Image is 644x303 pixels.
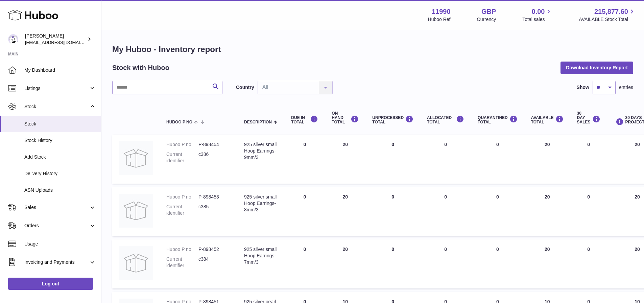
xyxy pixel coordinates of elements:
[577,111,600,125] div: 30 DAY SALES
[198,246,231,253] dd: P-898452
[522,7,552,23] a: 0.00 Total sales
[432,7,451,16] strong: 11990
[579,16,636,23] span: AVAILABLE Stock Total
[427,115,464,124] div: ALLOCATED Total
[619,84,633,91] span: entries
[166,256,198,269] dt: Current identifier
[166,194,198,200] dt: Huboo P no
[325,135,365,184] td: 20
[532,7,545,16] span: 0.00
[284,187,325,236] td: 0
[119,246,153,280] img: product image
[365,135,420,184] td: 0
[24,187,96,193] span: ASN Uploads
[496,142,499,147] span: 0
[198,141,231,148] dd: P-898454
[531,115,564,124] div: AVAILABLE Total
[570,135,607,184] td: 0
[166,204,198,216] dt: Current identifier
[244,120,272,124] span: Description
[291,115,318,124] div: DUE IN TOTAL
[524,239,570,288] td: 20
[198,204,231,216] dd: c385
[481,7,496,16] strong: GBP
[24,204,89,211] span: Sales
[24,67,96,73] span: My Dashboard
[496,194,499,200] span: 0
[420,187,471,236] td: 0
[577,84,589,91] label: Show
[332,111,359,125] div: ON HAND Total
[428,16,451,23] div: Huboo Ref
[579,7,636,23] a: 215,877.60 AVAILABLE Stock Total
[166,141,198,148] dt: Huboo P no
[8,278,93,290] a: Log out
[112,44,633,55] h1: My Huboo - Inventory report
[594,7,628,16] span: 215,877.60
[112,63,169,72] h2: Stock with Huboo
[24,170,96,177] span: Delivery History
[365,239,420,288] td: 0
[198,256,231,269] dd: c384
[166,246,198,253] dt: Huboo P no
[570,239,607,288] td: 0
[570,187,607,236] td: 0
[284,239,325,288] td: 0
[119,141,153,175] img: product image
[24,85,89,92] span: Listings
[24,121,96,127] span: Stock
[524,135,570,184] td: 20
[25,33,86,46] div: [PERSON_NAME]
[325,239,365,288] td: 20
[325,187,365,236] td: 20
[477,16,496,23] div: Currency
[24,103,89,110] span: Stock
[244,246,278,265] div: 925 silver small Hoop Earrings-7mm/3
[24,259,89,265] span: Invoicing and Payments
[365,187,420,236] td: 0
[198,151,231,164] dd: c386
[25,40,99,45] span: [EMAIL_ADDRESS][DOMAIN_NAME]
[496,247,499,252] span: 0
[524,187,570,236] td: 20
[372,115,413,124] div: UNPROCESSED Total
[244,194,278,213] div: 925 silver small Hoop Earrings-8mm/3
[8,34,18,44] img: internalAdmin-11990@internal.huboo.com
[284,135,325,184] td: 0
[24,154,96,160] span: Add Stock
[244,141,278,161] div: 925 silver small Hoop Earrings-9mm/3
[420,135,471,184] td: 0
[119,194,153,228] img: product image
[420,239,471,288] td: 0
[24,137,96,144] span: Stock History
[236,84,254,91] label: Country
[24,223,89,229] span: Orders
[198,194,231,200] dd: P-898453
[560,62,633,74] button: Download Inventory Report
[24,241,96,247] span: Usage
[166,120,192,124] span: Huboo P no
[478,115,518,124] div: QUARANTINED Total
[522,16,552,23] span: Total sales
[166,151,198,164] dt: Current identifier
